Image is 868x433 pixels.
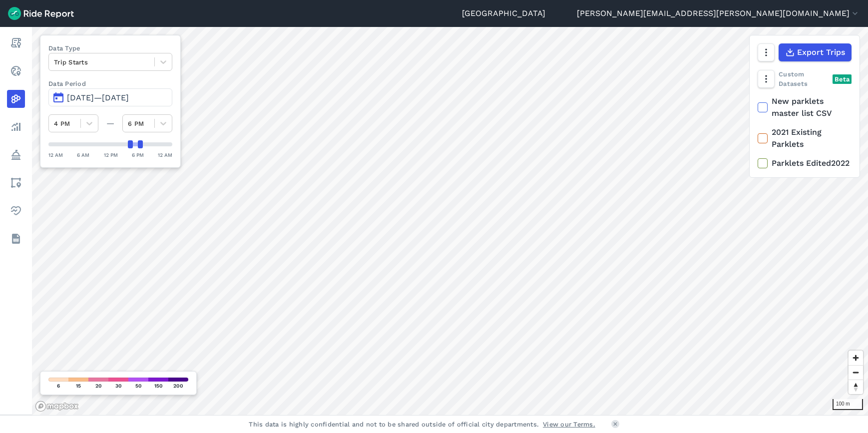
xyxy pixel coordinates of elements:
[35,401,79,412] a: Mapbox logo
[833,399,863,410] div: 100 m
[849,351,863,365] button: Zoom in
[132,150,144,159] div: 6 PM
[7,202,25,220] a: Health
[7,34,25,52] a: Report
[77,150,89,159] div: 6 AM
[833,74,852,84] div: Beta
[758,157,852,169] label: Parklets Edited2022
[7,174,25,192] a: Areas
[104,150,118,159] div: 12 PM
[7,90,25,108] a: Heatmaps
[48,88,172,106] button: [DATE]—[DATE]
[8,7,74,20] img: Ride Report
[462,7,545,19] a: [GEOGRAPHIC_DATA]
[797,46,845,58] span: Export Trips
[67,93,129,102] span: [DATE]—[DATE]
[32,27,868,415] canvas: Map
[48,150,63,159] div: 12 AM
[779,43,852,61] button: Export Trips
[158,150,172,159] div: 12 AM
[48,79,172,88] label: Data Period
[98,117,122,129] div: —
[543,420,595,429] a: View our Terms.
[758,69,852,88] div: Custom Datasets
[758,95,852,119] label: New parklets master list CSV
[48,43,172,53] label: Data Type
[849,365,863,380] button: Zoom out
[849,380,863,394] button: Reset bearing to north
[7,118,25,136] a: Analyze
[7,62,25,80] a: Realtime
[7,146,25,164] a: Policy
[7,230,25,248] a: Datasets
[758,126,852,150] label: 2021 Existing Parklets
[577,7,860,19] button: [PERSON_NAME][EMAIL_ADDRESS][PERSON_NAME][DOMAIN_NAME]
